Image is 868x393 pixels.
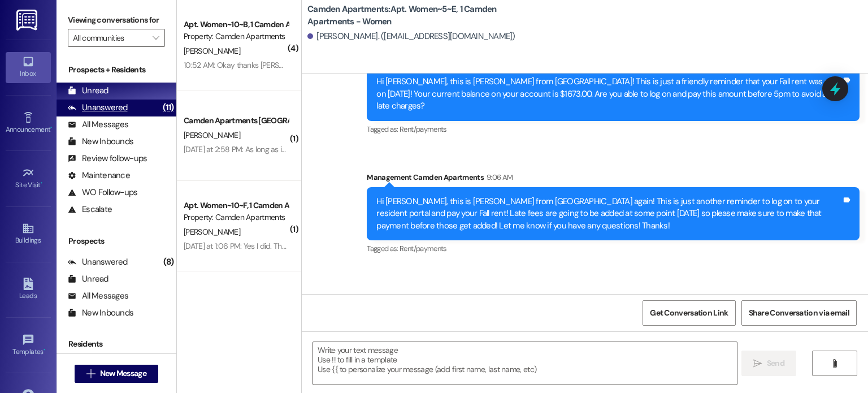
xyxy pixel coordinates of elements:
div: Hi [PERSON_NAME], this is [PERSON_NAME] from [GEOGRAPHIC_DATA] again! This is just another remind... [376,196,841,232]
div: Property: Camden Apartments [184,211,288,223]
span: New Message [100,368,146,379]
div: Management Camden Apartments [367,171,860,187]
div: Neutral [378,291,404,315]
button: Send [741,351,796,376]
span: • [44,346,45,354]
div: 9:06 AM [484,171,513,183]
b: Camden Apartments: Apt. Women~5~E, 1 Camden Apartments - Women [307,3,533,28]
div: 10:52 AM: Okay thanks [PERSON_NAME] [184,60,317,70]
button: Share Conversation via email [741,300,857,326]
a: Site Visit • [6,163,51,194]
div: All Messages [68,119,128,131]
div: Prospects [57,235,176,247]
i:  [753,359,762,368]
span: [PERSON_NAME] [184,46,240,56]
div: Residents [57,338,176,350]
div: WO Follow-ups [68,187,137,198]
a: Leads [6,274,51,305]
a: Inbox [6,52,51,83]
div: [DATE] at 2:58 PM: As long as it meets our requirements for renters insurance, yes, I would credi... [184,144,766,154]
div: Prospects + Residents [57,64,176,76]
div: Hi [PERSON_NAME], this is [PERSON_NAME] from [GEOGRAPHIC_DATA]! This is just a friendly reminder ... [376,76,841,112]
div: Apt. Women~10~F, 1 Camden Apartments - Women [184,200,288,211]
img: ResiDesk Logo [16,10,40,31]
div: Unanswered [68,256,128,268]
span: Send [767,357,784,369]
div: New Inbounds [68,136,133,148]
div: New Inbounds [68,307,133,319]
span: Share Conversation via email [749,307,849,319]
span: [PERSON_NAME] [184,130,240,140]
span: • [50,124,52,132]
i:  [153,33,159,42]
div: Escalate [68,204,112,215]
div: (8) [160,253,176,271]
div: Apt. Women~10~B, 1 Camden Apartments - Women [184,19,288,31]
div: Tagged as: [367,121,860,137]
div: (11) [160,99,176,116]
button: Get Conversation Link [643,300,735,326]
div: Maintenance [68,170,130,182]
label: Viewing conversations for [68,11,165,29]
a: Buildings [6,219,51,249]
span: [PERSON_NAME] [184,227,240,237]
span: Rent/payments [400,124,447,134]
div: Unread [68,85,108,97]
span: Get Conversation Link [650,307,728,319]
i:  [86,369,95,378]
button: New Message [75,365,158,383]
a: Templates • [6,330,51,361]
div: Tagged as: [367,240,860,257]
input: All communities [73,29,147,47]
div: [PERSON_NAME] [319,291,700,319]
div: Review follow-ups [68,153,147,165]
div: All Messages [68,290,128,302]
div: Unread [68,273,108,285]
div: Property: Camden Apartments [184,31,288,42]
div: Unanswered [68,102,128,114]
span: Rent/payments [400,244,447,253]
div: [PERSON_NAME]. ([EMAIL_ADDRESS][DOMAIN_NAME]) [307,31,515,42]
i:  [830,359,839,368]
span: • [41,179,42,187]
div: [DATE] at 1:06 PM: Yes I did. Thanks! [184,241,299,251]
div: Camden Apartments [GEOGRAPHIC_DATA] [184,115,288,127]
